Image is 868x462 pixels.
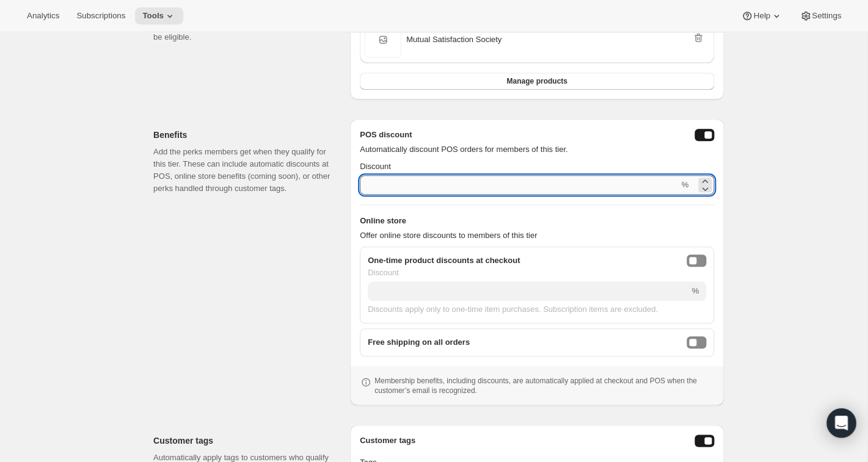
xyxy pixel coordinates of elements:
span: % [681,180,688,189]
div: Open Intercom Messenger [826,408,856,438]
button: Analytics [20,7,67,24]
span: Mutual Satisfaction Society [406,34,501,46]
button: Tools [135,7,183,24]
button: Remove [690,29,707,46]
span: Discount [368,268,399,277]
h3: Online store [360,215,714,227]
p: Automatically discount POS orders for members of this tier. [360,143,714,156]
span: Subscriptions [76,11,125,21]
button: posDiscountEnabled [695,129,714,141]
h2: Benefits [153,129,330,141]
span: Settings [812,11,841,21]
p: Membership benefits, including discounts, are automatically applied at checkout and POS when the ... [374,376,714,395]
h3: Customer tags [360,435,415,447]
p: Add the perks members get when they qualify for this tier. These can include automatic discounts ... [153,146,330,195]
h2: Customer tags [153,435,330,447]
h3: POS discount [360,129,412,141]
button: Help [734,7,789,24]
span: Analytics [27,11,59,21]
span: Free shipping on all orders [368,336,470,348]
button: Settings [792,7,848,24]
span: % [691,286,699,295]
button: Enable customer tags [695,435,714,447]
button: freeShippingEnabled [687,336,706,348]
button: onlineDiscountEnabled [687,254,706,267]
span: Help [753,11,770,21]
span: Tools [142,11,164,21]
button: Subscriptions [69,7,133,24]
span: Discount [360,162,391,171]
span: Manage products [506,76,567,86]
p: Offer online store discounts to members of this tier [360,229,714,242]
span: Discounts apply only to one-time item purchases. Subscription items are excluded. [368,305,658,314]
button: Manage products [360,73,714,90]
span: One-time product discounts at checkout [368,254,520,267]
